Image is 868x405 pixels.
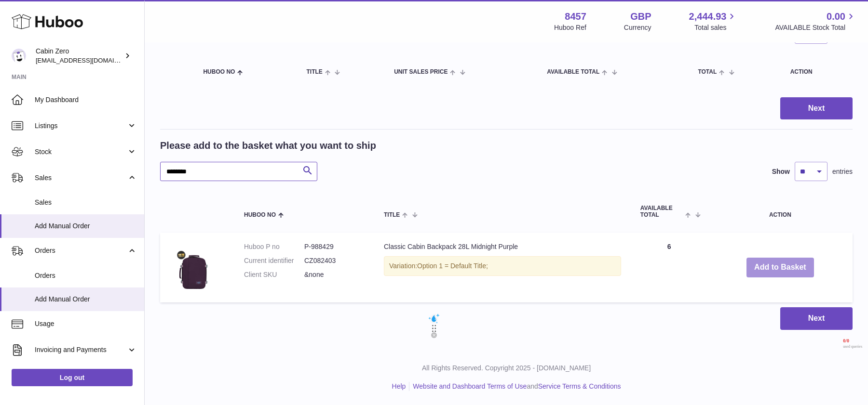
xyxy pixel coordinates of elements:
span: Orders [35,271,137,280]
span: Option 1 = Default Title; [417,262,488,270]
h2: Please add to the basket what you want to ship [160,139,376,152]
span: 0.00 [827,10,845,23]
a: 2,444.93 Total sales [689,10,738,32]
dd: P-988429 [304,242,365,251]
span: Unit Sales Price [394,69,448,75]
span: Total [698,69,717,75]
dd: CZ082403 [304,256,365,265]
span: 2,444.93 [689,10,727,23]
a: 0.00 AVAILABLE Stock Total [775,10,856,32]
a: Help [392,382,406,390]
strong: 8457 [565,10,586,23]
a: Service Terms & Conditions [538,382,621,390]
img: Classic Cabin Backpack 28L Midnight Purple [170,242,218,290]
button: Next [780,307,853,330]
span: Listings [35,121,127,131]
div: Cabin Zero [36,47,122,65]
span: Title [384,212,400,218]
span: [EMAIL_ADDRESS][DOMAIN_NAME] [36,56,142,64]
span: AVAILABLE Stock Total [775,23,856,32]
dd: &none [304,270,365,279]
p: All Rights Reserved. Copyright 2025 - [DOMAIN_NAME] [152,364,860,373]
div: Action [790,69,843,75]
span: Usage [35,319,137,328]
span: My Dashboard [35,95,137,105]
td: Classic Cabin Backpack 28L Midnight Purple [374,233,631,302]
dt: Client SKU [244,270,304,279]
span: Sales [35,173,127,183]
span: Orders [35,246,127,255]
span: Add Manual Order [35,295,137,304]
img: huboo@cabinzero.com [12,49,26,63]
span: Invoicing and Payments [35,345,127,354]
li: and [409,382,621,391]
div: Currency [624,23,651,32]
span: Title [306,69,322,75]
a: Website and Dashboard Terms of Use [413,382,527,390]
span: Huboo no [203,69,235,75]
span: AVAILABLE Total [547,69,599,75]
label: Show [772,167,790,176]
span: Sales [35,198,137,207]
div: Variation: [384,256,621,276]
button: Add to Basket [746,258,814,277]
th: Action [708,196,853,227]
button: Next [780,97,853,120]
span: Stock [35,147,127,157]
a: Log out [12,369,133,386]
dt: Current identifier [244,256,304,265]
span: Huboo no [244,212,276,218]
dt: Huboo P no [244,242,304,251]
span: 0 / 0 [843,338,862,344]
span: used queries [843,344,862,349]
strong: GBP [630,10,651,23]
span: entries [832,167,853,176]
div: Huboo Ref [554,23,586,32]
span: Add Manual Order [35,222,137,231]
span: AVAILABLE Total [640,205,683,218]
span: Total sales [694,23,737,32]
td: 6 [631,233,708,302]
